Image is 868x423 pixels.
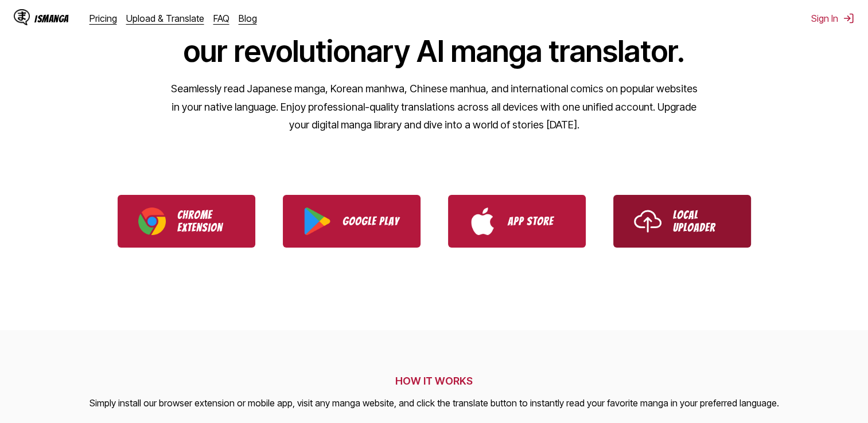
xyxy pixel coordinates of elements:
button: Sign In [811,13,854,24]
img: Sign out [843,13,854,24]
a: FAQ [213,13,229,24]
p: Local Uploader [673,209,730,234]
a: Pricing [89,13,117,24]
a: Use IsManga Local Uploader [613,195,751,248]
a: Blog [239,13,257,24]
img: IsManga Logo [14,9,30,25]
p: Seamlessly read Japanese manga, Korean manhwa, Chinese manhua, and international comics on popula... [170,80,698,134]
h2: HOW IT WORKS [89,375,779,387]
img: Google Play logo [303,207,331,235]
p: Google Play [342,215,400,228]
div: IsManga [34,13,69,24]
img: Upload icon [634,207,661,235]
p: Simply install our browser extension or mobile app, visit any manga website, and click the transl... [89,396,779,411]
a: Download IsManga from App Store [448,195,586,248]
img: Chrome logo [138,207,166,235]
img: App Store logo [469,207,496,235]
p: App Store [508,215,565,228]
a: Download IsManga from Google Play [283,195,421,248]
a: IsManga LogoIsManga [14,9,89,28]
p: Chrome Extension [177,209,235,234]
a: Upload & Translate [126,13,204,24]
a: Download IsManga Chrome Extension [118,195,255,248]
